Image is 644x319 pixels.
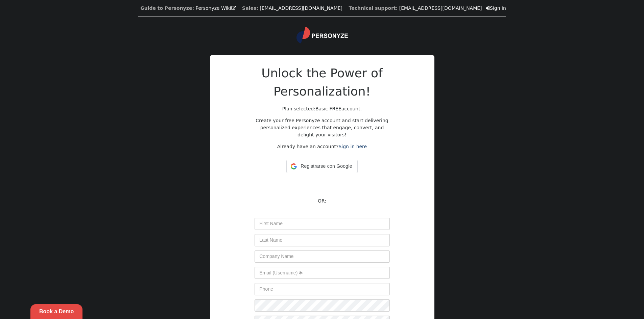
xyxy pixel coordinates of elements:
p: Create your free Personyze account and start delivering personalized experiences that engage, con... [255,117,390,138]
h2: Unlock the Power of Personalization! [255,64,390,101]
input: Company Name [255,250,390,263]
b: Technical support: [349,5,398,11]
iframe: Botón Iniciar sesión con Google [283,172,361,187]
a: Sign in here [338,144,367,149]
a: Sign in [486,5,506,11]
span:  [231,6,236,10]
input: First Name [255,218,390,230]
a: Personyze Wiki [195,5,236,11]
b: Sales: [242,5,258,11]
input: Last Name [255,234,390,246]
input: Phone [255,283,390,295]
span: Basic FREE [315,106,341,111]
p: Already have an account? [255,143,390,150]
p: Plan selected: account. [255,105,390,112]
a: [EMAIL_ADDRESS][DOMAIN_NAME] [260,5,342,11]
span: Registrarse con Google [300,163,353,170]
b: Guide to Personyze: [140,5,194,11]
a: Book a Demo [30,304,82,319]
a: [EMAIL_ADDRESS][DOMAIN_NAME] [399,5,482,11]
div: OR: [315,197,329,205]
input: Email (Username) ✱ [255,267,390,279]
span:  [486,6,490,10]
img: logo.svg [296,27,348,44]
div: Registrarse con Google [286,160,358,173]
